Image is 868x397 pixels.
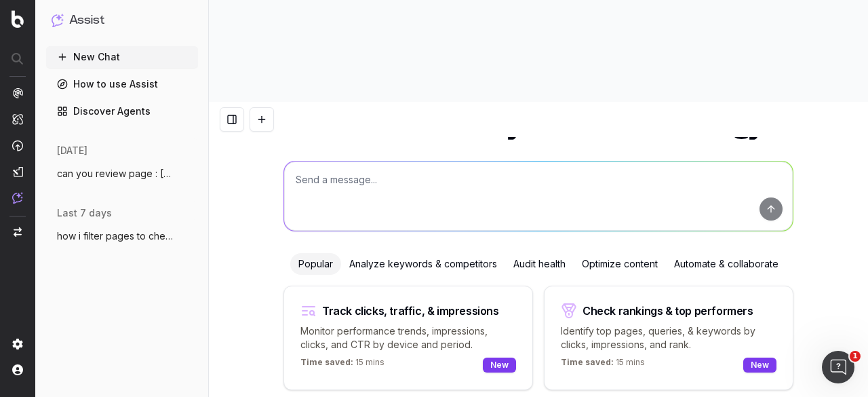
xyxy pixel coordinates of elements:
p: 15 mins [561,357,645,373]
img: website_grey.svg [22,35,33,46]
div: New [743,358,776,373]
span: Time saved: [561,357,614,367]
p: Identify top pages, queries, & keywords by clicks, impressions, and rank. [561,324,776,352]
img: tab_keywords_by_traffic_grey.svg [135,79,146,90]
div: Track clicks, traffic, & impressions [322,305,499,316]
div: Optimize content [574,253,666,275]
span: last 7 days [57,206,112,220]
span: [DATE] [57,144,87,157]
img: Setting [12,339,23,349]
div: Domain Overview [52,80,121,89]
img: Assist [52,14,64,26]
img: Analytics [12,88,23,98]
div: New [483,358,516,373]
span: Time saved: [300,357,353,367]
button: how i filter pages to check their techni [46,225,198,247]
h1: Assist [69,11,104,30]
img: Assist [12,192,23,204]
img: My account [12,364,23,375]
a: How to use Assist [46,73,198,95]
img: Botify logo [12,10,24,28]
span: can you review page : [URL] [57,167,176,181]
img: Studio [12,166,23,177]
div: Analyze keywords & competitors [341,253,505,275]
button: can you review page : [URL] [46,163,198,185]
button: New Chat [46,46,198,68]
p: 15 mins [300,357,384,373]
div: Automate & collaborate [666,253,787,275]
a: Discover Agents [46,100,198,122]
p: Monitor performance trends, impressions, clicks, and CTR by device and period. [300,324,516,352]
iframe: Intercom live chat [822,351,854,383]
div: v 4.0.25 [38,22,66,33]
img: tab_domain_overview_orange.svg [37,79,47,90]
img: Activation [12,140,23,151]
button: Assist [52,11,193,30]
div: Keywords by Traffic [150,80,229,89]
div: Check rankings & top performers [583,305,753,316]
div: Popular [290,253,341,275]
div: Domain: [DOMAIN_NAME] [35,35,149,46]
img: logo_orange.svg [22,22,33,33]
span: how i filter pages to check their techni [57,229,176,243]
img: Switch project [14,227,22,237]
span: 1 [850,351,861,362]
div: Audit health [505,253,574,275]
img: Intelligence [12,113,23,125]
